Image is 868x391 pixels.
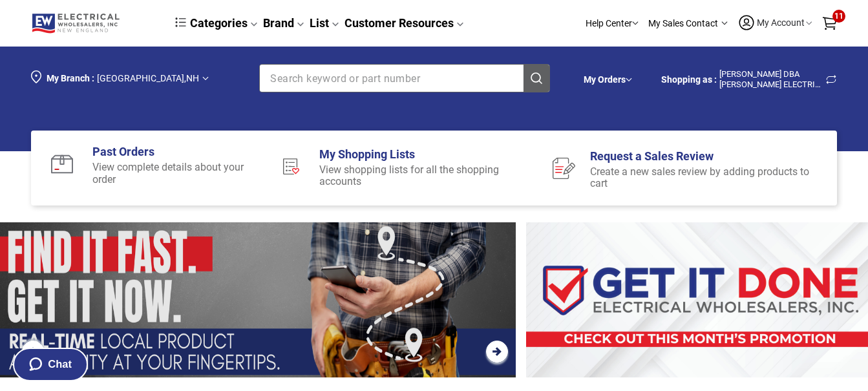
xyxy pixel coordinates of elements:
button: Previous Slide [22,341,44,363]
div: My Orders [584,61,632,98]
div: Section row [584,61,632,98]
a: List [310,16,339,30]
div: My Sales Contact [648,8,728,39]
button: Chat [13,348,88,381]
div: Section row [31,56,571,100]
input: Clear search fieldSearch Products [260,65,503,92]
span: My Account [756,17,806,28]
a: My Orders [584,74,626,85]
button: My Account [737,14,812,34]
a: My Shopping Lists [314,148,415,162]
div: Help Center [586,8,639,39]
img: Arrow [721,21,728,25]
div: Section row [31,56,837,100]
p: Help Center [586,17,632,30]
a: Brand [263,16,304,30]
div: Section row [571,61,838,98]
img: 215b2279-c40c-409e-9416-c99363f07178___c115fa6c6e02b6c33e75f011dc424a9e.svg [268,143,315,190]
div: Section row [514,8,837,39]
a: Customer Resources [344,16,464,30]
img: dcb64e45f5418a636573a8ace67a09fc.svg [175,17,186,27]
span: [PERSON_NAME] DBA [PERSON_NAME] ELECTRIC — 302081 [719,69,823,89]
img: d9a4b98d-a87c-4813-ac03-9b0292e6cd65___62e4026bb5860403ad49fd7cb9366958.svg [36,138,88,190]
a: Categories [175,16,258,30]
span: MORT DONAHUE DBA DONAHUE ELECTRIC - 302081 [661,74,719,85]
div: View complete details about your order [87,159,268,185]
button: Search Products [524,65,549,92]
img: Arrow [202,76,209,81]
span: Chat [48,358,72,370]
a: Request a Sales Review [590,150,716,164]
button: Next Slide [486,341,508,363]
span: Change Shopping Account [825,72,837,87]
span: 11 [832,10,845,23]
div: Create a new sales review by adding products to cart [585,164,827,190]
div: View shopping lists for all the shopping accounts [314,162,541,188]
span: My Branch : [47,73,94,83]
img: db86e7b8-eea1-4461-942a-600acecff2ee___a0edd7bba8c932fdfdfa47368f12ac46.svg [542,147,586,190]
span: [GEOGRAPHIC_DATA] , NH [97,73,199,83]
img: Logo [31,12,125,34]
a: Past Orders [87,145,154,159]
a: Logo [31,12,152,34]
img: Repeat Icon [825,72,837,87]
